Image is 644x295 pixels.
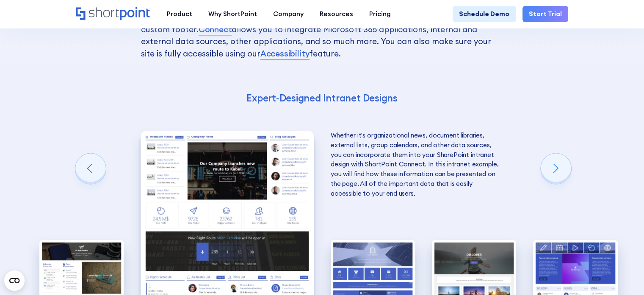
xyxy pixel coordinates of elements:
h4: Expert-Designed Intranet Designs [141,92,503,104]
iframe: Chat Widget [602,254,644,295]
a: Schedule Demo [453,6,516,22]
a: Product [159,6,200,22]
a: Connect [199,23,232,36]
p: Whether it's organizational news, document libraries, external lists, group calendars, and other ... [331,131,504,199]
button: Open CMP widget [4,270,25,291]
a: Accessibility [260,48,310,60]
div: Why ShortPoint [208,9,257,19]
a: Resources [312,6,361,22]
a: Home [76,7,151,21]
a: Start Trial [522,6,568,22]
div: Pricing [369,9,391,19]
div: Product [167,9,192,19]
div: Resources [320,9,353,19]
div: Previous slide [75,153,106,184]
a: Company [265,6,312,22]
a: Why ShortPoint [200,6,265,22]
div: Company [273,9,304,19]
a: Pricing [361,6,399,22]
div: Next slide [541,153,571,184]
